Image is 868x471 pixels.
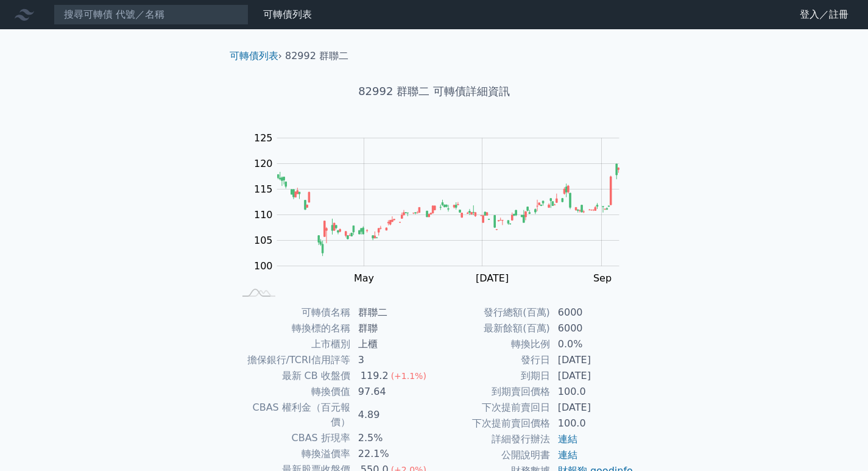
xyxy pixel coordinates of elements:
td: 3 [351,352,434,368]
td: 詳細發行辦法 [434,431,551,447]
td: CBAS 權利金（百元報價） [235,400,351,430]
tspan: Sep [593,272,612,284]
td: 上市櫃別 [235,336,351,352]
td: 發行日 [434,352,551,368]
td: 97.64 [351,384,434,400]
a: 可轉債列表 [263,9,312,20]
td: 公開說明書 [434,447,551,463]
a: 可轉債列表 [230,50,278,62]
td: 4.89 [351,400,434,430]
td: 到期賣回價格 [434,384,551,400]
tspan: 110 [254,209,273,221]
a: 登入／註冊 [790,5,858,24]
td: 群聯 [351,320,434,336]
td: 下次提前賣回日 [434,400,551,416]
td: 最新 CB 收盤價 [235,368,351,384]
tspan: [DATE] [476,272,509,284]
td: 轉換比例 [434,336,551,352]
td: 群聯二 [351,305,434,320]
tspan: 125 [254,132,273,144]
td: 發行總額(百萬) [434,305,551,320]
a: 連結 [558,433,577,445]
li: › [230,49,282,63]
td: 100.0 [551,416,634,431]
td: 0.0% [551,336,634,352]
td: 最新餘額(百萬) [434,320,551,336]
td: CBAS 折現率 [235,430,351,446]
tspan: 115 [254,183,273,195]
tspan: 100 [254,260,273,272]
td: 轉換標的名稱 [235,320,351,336]
tspan: 105 [254,235,273,246]
h1: 82992 群聯二 可轉債詳細資訊 [220,83,649,100]
g: Chart [248,132,638,284]
input: 搜尋可轉債 代號／名稱 [54,4,249,25]
td: 6000 [551,305,634,320]
td: 轉換價值 [235,384,351,400]
td: 下次提前賣回價格 [434,416,551,431]
td: 可轉債名稱 [235,305,351,320]
td: 上櫃 [351,336,434,352]
td: [DATE] [551,368,634,384]
td: 到期日 [434,368,551,384]
td: [DATE] [551,400,634,416]
td: 22.1% [351,446,434,462]
td: 擔保銀行/TCRI信用評等 [235,352,351,368]
g: Series [277,164,619,256]
tspan: May [354,272,374,284]
li: 82992 群聯二 [285,49,348,63]
td: 轉換溢價率 [235,446,351,462]
a: 連結 [558,449,577,461]
tspan: 120 [254,158,273,169]
td: 2.5% [351,430,434,446]
td: 6000 [551,320,634,336]
td: [DATE] [551,352,634,368]
td: 100.0 [551,384,634,400]
span: (+1.1%) [391,371,426,381]
div: 119.2 [358,369,391,383]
